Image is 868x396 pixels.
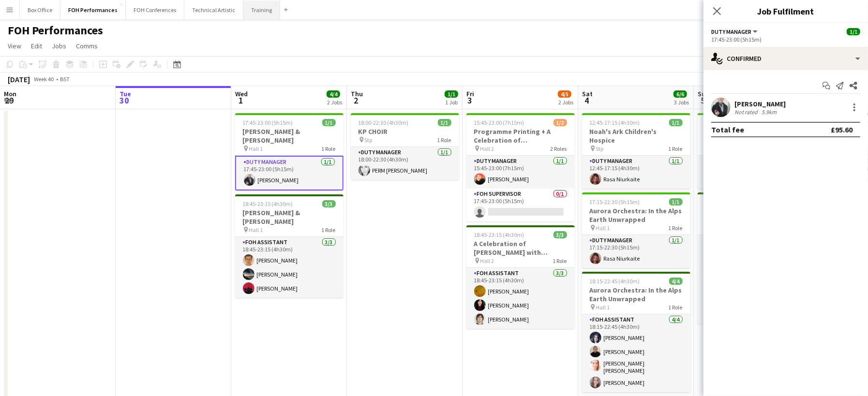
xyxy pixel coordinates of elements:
[673,90,687,98] span: 6/6
[553,257,567,264] span: 1 Role
[698,127,806,145] h3: [PERSON_NAME] 'All-Star' Group
[698,192,806,324] app-job-card: 18:15-22:45 (4h30m)4/5[PERSON_NAME] 'All-Star' Group Hall 11 RoleFOH Assistant1A4/518:15-22:45 (4...
[582,113,690,189] app-job-card: 12:45-17:15 (4h30m)1/1Noah's Ark Children's Hospice Stp1 RoleDuty Manager1/112:45-17:15 (4h30m)Ra...
[322,200,336,207] span: 3/3
[696,95,709,106] span: 5
[582,235,690,268] app-card-role: Duty Manager1/117:15-22:30 (5h15m)Rasa Niurkaite
[2,95,16,106] span: 29
[48,40,70,52] a: Jobs
[847,28,860,35] span: 1/1
[60,0,126,19] button: FOH Performances
[4,89,16,98] span: Mon
[698,206,806,224] h3: [PERSON_NAME] 'All-Star' Group
[322,145,336,152] span: 1 Role
[327,90,340,98] span: 4/4
[554,231,567,238] span: 3/3
[474,231,524,238] span: 18:45-23:15 (4h30m)
[322,226,336,234] span: 1 Role
[235,237,344,298] app-card-role: FOH Assistant3/318:45-23:15 (4h30m)[PERSON_NAME][PERSON_NAME][PERSON_NAME]
[31,42,42,50] span: Edit
[243,0,280,19] button: Training
[582,156,690,189] app-card-role: Duty Manager1/112:45-17:15 (4h30m)Rasa Niurkaite
[581,95,593,106] span: 4
[351,127,459,136] h3: KP CHOIR
[669,198,683,205] span: 1/1
[734,100,786,108] div: [PERSON_NAME]
[234,95,248,106] span: 1
[322,119,336,126] span: 1/1
[596,304,610,311] span: Hall 1
[711,125,744,134] div: Total fee
[480,257,494,264] span: Hall 2
[466,189,575,221] app-card-role: FOH Supervisor0/117:45-23:00 (5h15m)
[243,119,293,126] span: 17:45-23:00 (5h15m)
[351,89,363,98] span: Thu
[4,40,25,52] a: View
[365,136,373,144] span: Stp
[551,145,567,152] span: 2 Roles
[669,145,683,152] span: 1 Role
[596,145,604,152] span: Stp
[554,119,567,126] span: 1/2
[480,145,494,152] span: Hall 2
[698,235,806,324] app-card-role: FOH Assistant1A4/518:15-22:45 (4h30m)[PERSON_NAME][PERSON_NAME][PERSON_NAME][PERSON_NAME]
[8,74,30,84] div: [DATE]
[711,28,751,35] span: Duty Manager
[27,40,46,52] a: Edit
[590,119,640,126] span: 12:45-17:15 (4h30m)
[466,156,575,189] app-card-role: Duty Manager1/115:45-23:00 (7h15m)[PERSON_NAME]
[60,75,70,83] div: BST
[669,224,683,232] span: 1 Role
[76,42,98,50] span: Comms
[698,156,806,189] app-card-role: Duty Manager1/117:15-22:30 (5h15m)[PERSON_NAME]
[32,75,56,83] span: Week 40
[590,198,640,205] span: 17:15-22:30 (5h15m)
[466,89,474,98] span: Fri
[349,95,363,106] span: 2
[72,40,102,52] a: Comms
[466,113,575,221] app-job-card: 15:45-23:00 (7h15m)1/2Programme Printing + A Celebration of [PERSON_NAME] with [PERSON_NAME] and ...
[831,125,853,134] div: £95.60
[582,192,690,268] app-job-card: 17:15-22:30 (5h15m)1/1Aurora Orchestra: In the Alps Earth Unwrapped Hall 11 RoleDuty Manager1/117...
[466,239,575,257] h3: A Celebration of [PERSON_NAME] with [PERSON_NAME] and [PERSON_NAME]
[711,28,759,35] button: Duty Manager
[351,113,459,180] app-job-card: 18:00-22:30 (4h30m)1/1KP CHOIR Stp1 RoleDuty Manager1/118:00-22:30 (4h30m)PERM [PERSON_NAME]
[582,286,690,303] h3: Aurora Orchestra: In the Alps Earth Unwrapped
[582,314,690,392] app-card-role: FOH Assistant4/418:15-22:45 (4h30m)[PERSON_NAME][PERSON_NAME][PERSON_NAME] [PERSON_NAME][PERSON_N...
[558,99,573,106] div: 2 Jobs
[582,89,593,98] span: Sat
[351,147,459,180] app-card-role: Duty Manager1/118:00-22:30 (4h30m)PERM [PERSON_NAME]
[8,42,21,50] span: View
[698,89,709,98] span: Sun
[235,208,344,226] h3: [PERSON_NAME] & [PERSON_NAME]
[20,0,60,19] button: Box Office
[703,47,868,70] div: Confirmed
[669,119,683,126] span: 1/1
[445,90,458,98] span: 1/1
[438,119,451,126] span: 1/1
[760,108,778,116] div: 5.9km
[235,156,344,191] app-card-role: Duty Manager1/117:45-23:00 (5h15m)[PERSON_NAME]
[590,278,640,285] span: 18:15-22:45 (4h30m)
[118,95,131,106] span: 30
[235,194,344,298] app-job-card: 18:45-23:15 (4h30m)3/3[PERSON_NAME] & [PERSON_NAME] Hall 11 RoleFOH Assistant3/318:45-23:15 (4h30...
[465,95,474,106] span: 3
[235,89,248,98] span: Wed
[596,224,610,232] span: Hall 1
[669,304,683,311] span: 1 Role
[703,5,868,17] h3: Job Fulfilment
[474,119,524,126] span: 15:45-23:00 (7h15m)
[249,145,263,152] span: Hall 1
[698,113,806,189] app-job-card: 17:15-22:30 (5h15m)1/1[PERSON_NAME] 'All-Star' Group Hall 11 RoleDuty Manager1/117:15-22:30 (5h15...
[126,0,184,19] button: FOH Conferences
[8,23,103,38] h1: FOH Performances
[582,127,690,145] h3: Noah's Ark Children's Hospice
[235,113,344,191] app-job-card: 17:45-23:00 (5h15m)1/1[PERSON_NAME] & [PERSON_NAME] Hall 11 RoleDuty Manager1/117:45-23:00 (5h15m...
[582,272,690,392] div: 18:15-22:45 (4h30m)4/4Aurora Orchestra: In the Alps Earth Unwrapped Hall 11 RoleFOH Assistant4/41...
